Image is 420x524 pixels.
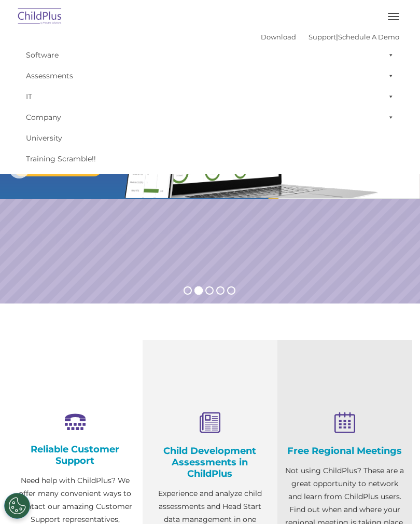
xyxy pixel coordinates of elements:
a: Assessments [21,65,399,86]
h4: Child Development Assessments in ChildPlus [150,445,270,479]
h4: Free Regional Meetings [285,445,404,457]
a: Support [309,33,336,41]
font: | [261,33,399,41]
a: Training Scramble!! [21,148,399,169]
a: Download [261,33,296,41]
a: Company [21,107,399,128]
a: Schedule A Demo [338,33,399,41]
h4: Reliable Customer Support [16,444,135,466]
button: Cookies Settings [4,493,30,519]
a: University [21,128,399,148]
a: Software [21,45,399,65]
a: IT [21,86,399,107]
img: ChildPlus by Procare Solutions [16,5,64,29]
